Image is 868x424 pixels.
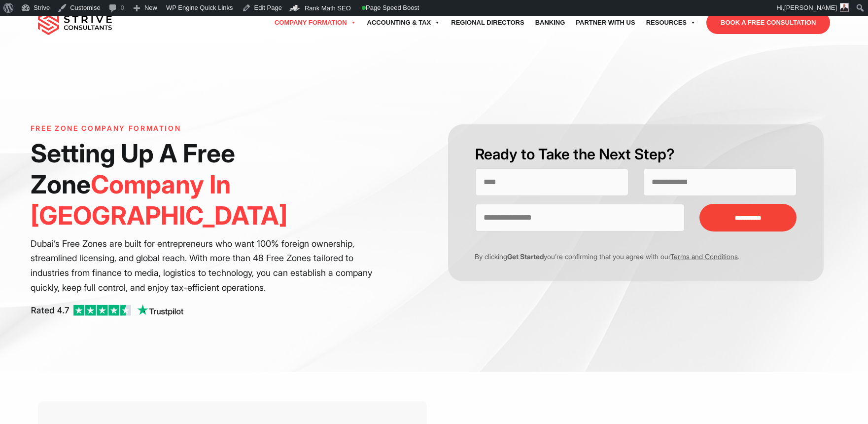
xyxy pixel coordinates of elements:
a: Accounting & Tax [362,9,446,37]
a: Regional Directors [446,9,529,37]
h6: Free Zone Company Formation [31,124,378,133]
a: Terms and Conditions [670,252,738,261]
a: Company Formation [269,9,362,37]
h2: Ready to Take the Next Step? [475,144,797,164]
span: Rank Math SEO [305,4,351,12]
a: Partner with Us [570,9,640,37]
a: BOOK A FREE CONSULTATION [706,11,830,34]
span: Company In [GEOGRAPHIC_DATA] [31,169,287,231]
img: main-logo.svg [38,10,112,35]
a: Banking [530,9,571,37]
p: By clicking you’re confirming that you agree with our . [468,251,789,262]
p: Dubai’s Free Zones are built for entrepreneurs who want 100% foreign ownership, streamlined licen... [31,236,378,296]
h1: Setting Up A Free Zone [31,138,378,231]
strong: Get Started [507,252,544,261]
span: [PERSON_NAME] [784,4,837,11]
form: Contact form [434,124,838,281]
a: Resources [641,9,701,37]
